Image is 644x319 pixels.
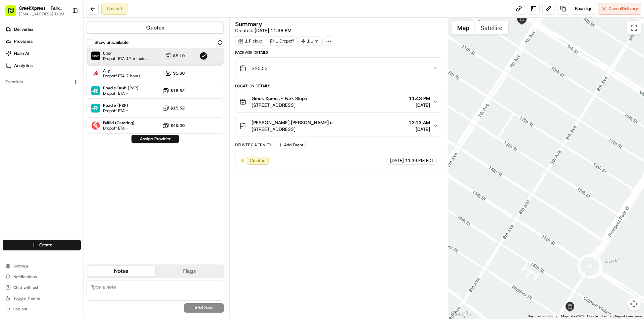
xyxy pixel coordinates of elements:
span: Created [250,158,266,164]
button: $5.10 [165,53,185,59]
a: Report a map error [615,314,642,318]
span: [DATE] 11:38 PM [255,27,291,33]
button: $25.53 [235,58,442,79]
button: Log out [3,304,81,314]
button: $15.52 [162,105,185,111]
img: Fulflld (Catering) [91,121,100,130]
a: Deliveries [3,24,84,35]
div: 💻 [57,132,62,138]
button: Create [3,240,81,250]
span: Dropoff ETA - [103,126,135,131]
button: Start new chat [114,66,122,74]
span: Dropoff ETA 17 minutes [103,56,148,61]
button: Show satellite imagery [475,21,508,34]
span: Reassign [575,6,592,12]
span: Map data ©2025 Google [561,314,598,318]
img: Ally [91,69,100,78]
span: Pylon [67,148,81,153]
span: [DATE] [409,102,430,108]
button: Show street map [451,21,475,34]
span: [PERSON_NAME] [21,104,54,109]
label: Show unavailable [95,39,128,46]
span: [STREET_ADDRESS] [252,126,333,133]
button: Toggle fullscreen view [627,21,641,34]
span: Roadie (P2P) [103,103,128,108]
button: Quotes [87,22,223,33]
div: 1 Dropoff [267,36,297,46]
span: API Documentation [63,132,108,138]
button: Reassign [572,3,595,15]
button: Settings [3,261,81,271]
span: Uber [103,51,148,56]
span: 12:13 AM [409,119,430,126]
button: Notifications [3,272,81,282]
span: Log out [13,306,27,312]
img: Roadie (P2P) [91,104,100,112]
button: Assign Provider [131,135,179,143]
img: Roadie Rush (P2P) [91,86,100,95]
img: 1736555255976-a54dd68f-1ca7-489b-9aae-adbdc363a1c4 [7,64,19,76]
div: Delivery Activity [235,142,272,148]
span: Roadie Rush (P2P) [103,85,139,91]
span: Dropoff ETA - [103,91,139,96]
a: Nash AI [3,48,84,59]
button: CancelDelivery [598,3,641,15]
img: Brigitte Vinadas [7,97,17,108]
a: Analytics [3,60,84,71]
div: 1 Pickup [235,36,265,46]
span: $25.53 [252,65,268,72]
span: Dropoff ETA - [103,108,128,113]
span: $5.60 [173,71,185,76]
button: Flags [155,266,223,276]
button: Notes [87,266,155,276]
button: Keyboard shortcuts [528,314,557,319]
span: Chat with us! [13,285,38,290]
span: [DATE] [409,126,430,133]
span: $45.00 [170,123,185,128]
span: 11:39 PM EDT [405,158,434,164]
div: We're available if you need us! [30,71,92,76]
img: Uber [91,52,100,60]
span: • [56,104,58,109]
button: Map camera controls [627,297,641,311]
span: 11:43 PM [409,95,430,102]
button: $5.60 [165,70,185,77]
span: [DATE] [59,104,73,109]
div: Past conversations [7,87,45,92]
span: Settings [13,263,29,269]
img: 1736555255976-a54dd68f-1ca7-489b-9aae-adbdc363a1c4 [13,104,19,109]
span: Providers [14,38,33,45]
span: Deliveries [14,26,33,32]
div: Package Details [235,50,442,55]
p: Welcome 👋 [7,27,122,37]
span: Dropoff ETA 7 hours [103,73,141,79]
a: Powered byPylon [47,148,81,153]
span: [PERSON_NAME] [PERSON_NAME] c [252,119,333,126]
img: Nash [7,7,20,20]
span: [STREET_ADDRESS] [252,102,307,108]
span: Create [39,242,52,248]
span: $15.52 [170,105,185,111]
span: Fulflld (Catering) [103,120,135,126]
span: Greek Xpress - Park Slope [252,95,307,102]
button: [PERSON_NAME] [PERSON_NAME] c[STREET_ADDRESS]12:13 AM[DATE] [235,115,442,137]
h3: Summary [235,21,262,27]
span: $15.52 [170,88,185,93]
div: 📗 [7,132,12,138]
img: Google [450,310,472,319]
span: Created: [235,27,291,34]
button: Add Event [276,141,306,149]
a: Providers [3,36,84,47]
button: Toggle Theme [3,294,81,303]
button: GreekXpress - Park Slope [19,5,67,11]
span: Knowledge Base [13,132,51,138]
a: 📗Knowledge Base [4,129,54,141]
button: [EMAIL_ADDRESS][DOMAIN_NAME] [19,11,67,17]
button: Greek Xpress - Park Slope[STREET_ADDRESS]11:43 PM[DATE] [235,91,442,112]
div: 1.1 mi [298,36,323,46]
div: Favorites [3,77,81,87]
span: [DATE] [390,158,404,164]
a: 💻API Documentation [54,129,110,141]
